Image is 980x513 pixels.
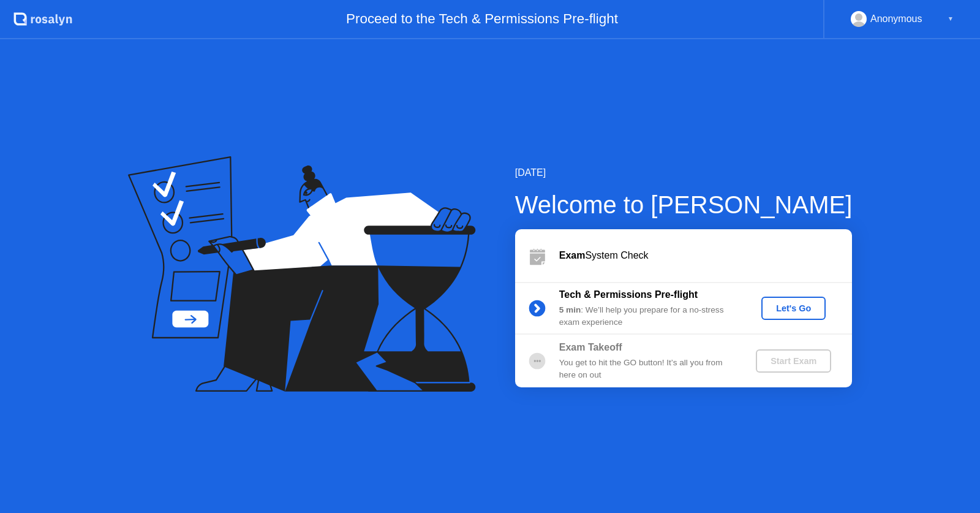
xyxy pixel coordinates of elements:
button: Let's Go [761,297,826,320]
b: Exam Takeoff [559,342,622,352]
div: Anonymous [870,11,922,27]
b: 5 min [559,305,581,314]
b: Tech & Permissions Pre-flight [559,289,698,300]
div: : We’ll help you prepare for a no-stress exam experience [559,304,736,329]
div: Welcome to [PERSON_NAME] [515,186,853,223]
div: Let's Go [766,303,821,313]
div: Start Exam [761,356,826,366]
div: You get to hit the GO button! It’s all you from here on out [559,357,736,382]
button: Start Exam [756,349,831,373]
div: System Check [559,248,852,263]
div: ▼ [948,11,954,27]
div: [DATE] [515,165,853,180]
b: Exam [559,250,586,260]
